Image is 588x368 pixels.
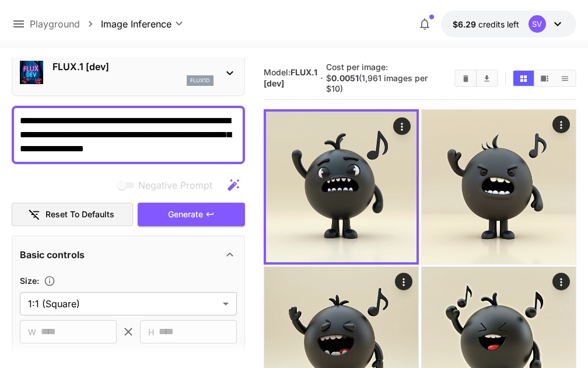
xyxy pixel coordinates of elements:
span: Image Inference [101,17,171,31]
div: Actions [552,273,570,290]
p: flux1d [190,77,210,85]
div: Actions [552,116,570,133]
button: Show images in video view [534,71,555,86]
div: $6.29296 [453,18,519,30]
img: 2Q== [266,112,416,262]
div: Actions [393,117,411,135]
b: 0.0051 [331,73,359,83]
div: Clear ImagesDownload All [454,70,498,87]
div: Basic controls [20,241,237,269]
p: · [320,71,323,85]
button: Clear Images [456,71,476,86]
a: Playground [30,17,80,31]
div: SV [528,15,546,33]
button: Reset to defaults [12,203,133,227]
button: Adjust the dimensions of the generated image by specifying its width and height in pixels, or sel... [39,275,60,287]
div: Show images in grid viewShow images in video viewShow images in list view [512,70,576,87]
div: FLUX.1 [dev]flux1d [20,55,237,91]
span: credits left [478,19,519,29]
span: Negative Prompt [138,178,212,192]
button: Show images in grid view [513,71,534,86]
p: Basic controls [20,248,85,262]
p: FLUX.1 [dev] [52,60,213,74]
button: $6.29296SV [441,11,576,37]
span: Negative prompts are not compatible with the selected model. [115,178,222,192]
div: Actions [395,273,412,290]
span: W [28,325,36,339]
span: Cost per image: $ (1,961 images per $10) [326,62,428,93]
span: 1:1 (Square) [28,297,218,311]
button: Show images in list view [555,71,575,86]
nav: breadcrumb [30,17,101,31]
button: Generate [138,203,245,227]
span: Generate [168,207,203,222]
button: Download All [477,71,497,86]
span: Size : [20,276,39,286]
span: H [148,325,154,339]
span: $6.29 [453,19,478,29]
b: FLUX.1 [dev] [264,67,317,88]
span: Model: [264,67,317,88]
img: 9k= [422,110,576,264]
